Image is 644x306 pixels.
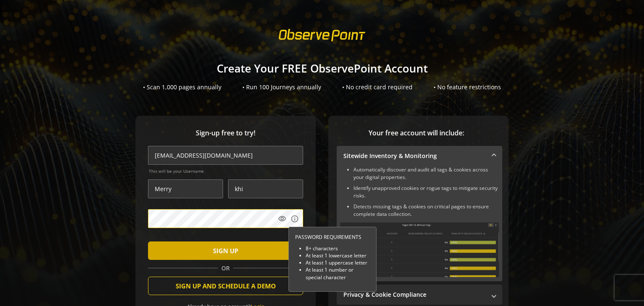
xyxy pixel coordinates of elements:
[306,259,370,266] li: At least 1 uppercase letter
[213,243,238,258] span: SIGN UP
[340,222,499,277] img: Sitewide Inventory & Monitoring
[148,128,303,138] span: Sign-up free to try!
[242,83,321,91] div: • Run 100 Journeys annually
[343,290,486,299] mat-panel-title: Privacy & Cookie Compliance
[295,233,370,241] div: PASSWORD REQUIREMENTS
[148,277,303,295] button: SIGN UP AND SCHEDULE A DEMO
[434,83,501,91] div: • No feature restrictions
[218,264,233,272] span: OR
[149,168,303,174] span: This will be your Username
[306,245,370,252] li: 8+ characters
[228,179,303,198] input: Last Name *
[353,166,499,181] li: Automatically discover and audit all tags & cookies across your digital properties.
[343,152,486,160] mat-panel-title: Sitewide Inventory & Monitoring
[342,83,413,91] div: • No credit card required
[353,184,499,200] li: Identify unapproved cookies or rogue tags to mitigate security risks.
[306,266,370,280] li: At least 1 number or special character
[143,83,221,91] div: • Scan 1,000 pages annually
[148,179,223,198] input: First Name *
[148,241,303,260] button: SIGN UP
[337,166,502,281] div: Sitewide Inventory & Monitoring
[337,285,502,305] mat-expansion-panel-header: Privacy & Cookie Compliance
[291,215,299,223] mat-icon: info
[278,215,286,223] mat-icon: visibility
[148,146,303,165] input: Email Address (name@work-email.com) *
[353,203,499,218] li: Detects missing tags & cookies on critical pages to ensure complete data collection.
[306,252,370,259] li: At least 1 lowercase letter
[176,278,276,293] span: SIGN UP AND SCHEDULE A DEMO
[337,128,496,138] span: Your free account will include:
[337,146,502,166] mat-expansion-panel-header: Sitewide Inventory & Monitoring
